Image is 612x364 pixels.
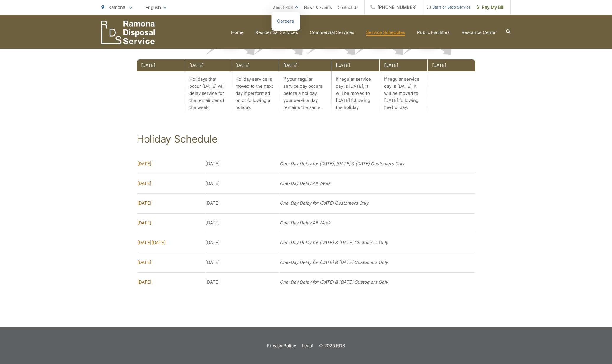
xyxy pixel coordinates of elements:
[310,29,354,36] a: Commercial Services
[255,29,298,36] a: Residential Services
[380,71,427,115] p: If regular service day is [DATE], it will be moved to [DATE] following the holiday.
[137,193,205,213] td: [DATE]
[206,213,279,232] td: [DATE]
[477,4,505,11] span: Pay My Bill
[280,174,475,193] td: One-Day Delay All Week
[280,193,475,213] td: One-Day Delay for [DATE] Customers Only
[279,71,331,115] p: If your regular service day occurs before a holiday, your service day remains the same.
[280,213,475,232] td: One-Day Delay All Week
[267,342,296,349] a: Privacy Policy
[304,4,332,11] a: News & Events
[319,342,345,349] p: © 2025 RDS
[137,272,205,292] td: [DATE]
[280,253,475,272] td: One-Day Delay for [DATE] & [DATE] Customers Only
[302,342,313,349] a: Legal
[108,4,125,10] span: Ramona
[462,29,497,36] a: Resource Center
[231,71,279,115] p: Holiday service is moved to the next day if performed on or following a holiday.
[206,233,279,252] td: [DATE]
[101,21,155,44] a: EDCD logo. Return to the homepage.
[380,59,427,71] div: [DATE]
[185,59,231,71] div: [DATE]
[137,174,205,193] td: [DATE]
[428,59,475,71] div: [DATE]
[279,59,331,71] div: [DATE]
[137,154,205,173] td: [DATE]
[137,253,205,272] td: [DATE]
[185,71,231,115] p: Holidays that occur [DATE] will delay service for the remainder of the week.
[273,4,298,11] a: About RDS
[331,59,379,71] div: [DATE]
[137,213,205,232] td: [DATE]
[206,174,279,193] td: [DATE]
[331,71,379,115] p: If regular service day is [DATE], it will be moved to [DATE] following the holiday.
[231,29,244,36] a: Home
[277,18,294,25] a: Careers
[206,272,279,292] td: [DATE]
[141,2,171,13] span: English
[137,233,205,252] td: [DATE][DATE]
[366,29,405,36] a: Service Schedules
[280,272,475,292] td: One-Day Delay for [DATE] & [DATE] Customers Only
[338,4,358,11] a: Contact Us
[206,154,279,173] td: [DATE]
[206,193,279,213] td: [DATE]
[137,59,185,71] div: [DATE]
[280,154,475,173] td: One-Day Delay for [DATE], [DATE] & [DATE] Customers Only
[231,59,279,71] div: [DATE]
[280,233,475,252] td: One-Day Delay for [DATE] & [DATE] Customers Only
[417,29,450,36] a: Public Facilities
[137,133,475,145] h2: Holiday Schedule
[206,253,279,272] td: [DATE]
